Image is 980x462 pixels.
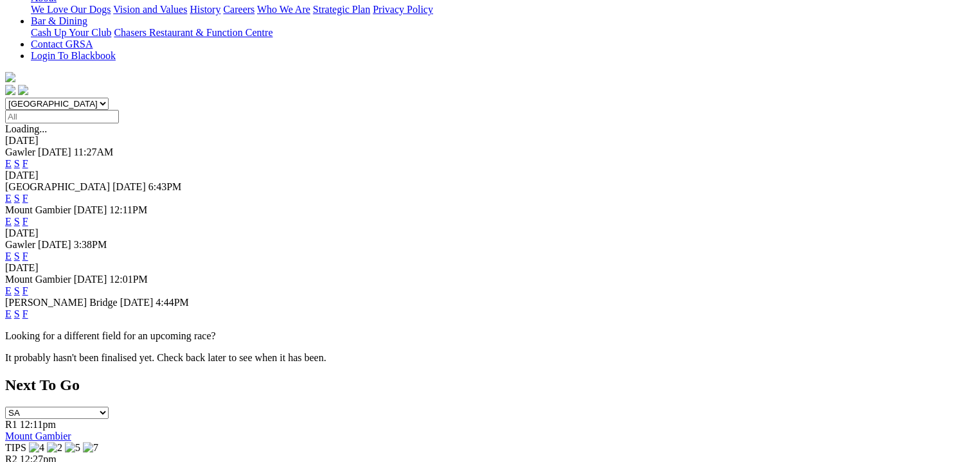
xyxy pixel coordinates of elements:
[18,85,28,95] img: twitter.svg
[47,442,62,454] img: 2
[5,419,17,430] span: R1
[74,147,114,157] span: 11:27AM
[22,216,28,227] a: F
[5,158,12,169] a: E
[114,27,272,38] a: Chasers Restaurant & Function Centre
[313,4,370,15] a: Strategic Plan
[5,147,35,157] span: Gawler
[5,431,71,441] a: Mount Gambier
[109,274,148,285] span: 12:01PM
[14,251,20,262] a: S
[5,227,975,239] div: [DATE]
[5,297,118,308] span: [PERSON_NAME] Bridge
[31,4,975,15] div: About
[113,4,187,15] a: Vision and Values
[74,204,107,215] span: [DATE]
[22,251,28,262] a: F
[20,419,56,430] span: 12:11pm
[31,4,111,15] a: We Love Our Dogs
[5,308,12,319] a: E
[22,285,28,296] a: F
[65,442,80,454] img: 5
[5,123,47,134] span: Loading...
[148,181,182,192] span: 6:43PM
[5,135,975,147] div: [DATE]
[29,442,44,454] img: 4
[257,4,310,15] a: Who We Are
[74,239,107,250] span: 3:38PM
[5,72,15,82] img: logo-grsa-white.png
[156,297,189,308] span: 4:44PM
[109,204,147,215] span: 12:11PM
[5,442,26,453] span: TIPS
[74,274,107,285] span: [DATE]
[5,170,975,181] div: [DATE]
[22,158,28,169] a: F
[14,308,20,319] a: S
[31,27,111,38] a: Cash Up Your Club
[14,193,20,204] a: S
[5,216,12,227] a: E
[112,181,146,192] span: [DATE]
[5,239,35,250] span: Gawler
[5,262,975,274] div: [DATE]
[31,15,87,26] a: Bar & Dining
[5,377,975,394] h2: Next To Go
[5,285,12,296] a: E
[31,27,975,39] div: Bar & Dining
[5,330,975,342] p: Looking for a different field for an upcoming race?
[22,308,28,319] a: F
[14,158,20,169] a: S
[31,50,116,61] a: Login To Blackbook
[14,216,20,227] a: S
[5,204,71,215] span: Mount Gambier
[5,85,15,95] img: facebook.svg
[38,147,71,157] span: [DATE]
[22,193,28,204] a: F
[5,110,119,123] input: Select date
[5,274,71,285] span: Mount Gambier
[83,442,98,454] img: 7
[38,239,71,250] span: [DATE]
[223,4,254,15] a: Careers
[31,39,93,49] a: Contact GRSA
[373,4,433,15] a: Privacy Policy
[5,251,12,262] a: E
[14,285,20,296] a: S
[5,352,326,363] partial: It probably hasn't been finalised yet. Check back later to see when it has been.
[5,193,12,204] a: E
[190,4,220,15] a: History
[5,181,110,192] span: [GEOGRAPHIC_DATA]
[120,297,154,308] span: [DATE]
